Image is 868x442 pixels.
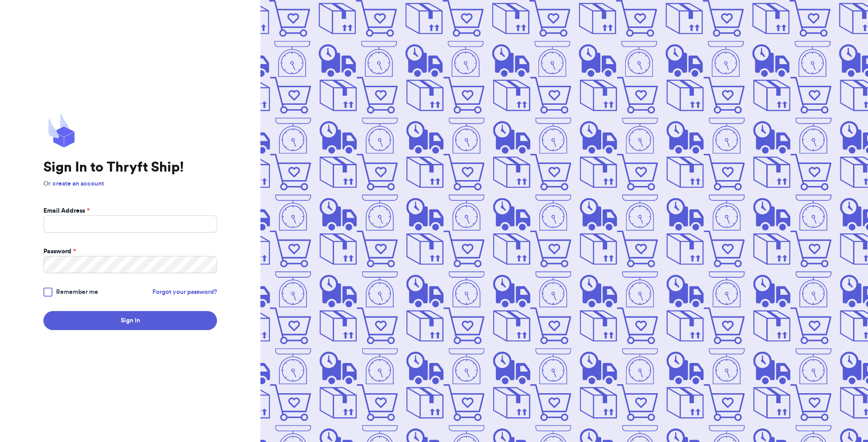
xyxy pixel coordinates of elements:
h1: Sign In to Thryft Ship! [43,159,217,176]
label: Email Address [43,206,90,215]
p: Or [43,179,217,188]
label: Password [43,247,76,256]
span: Remember me [56,288,98,297]
a: Forgot your password? [152,288,217,297]
button: Sign In [43,311,217,330]
a: create an account [52,181,104,187]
